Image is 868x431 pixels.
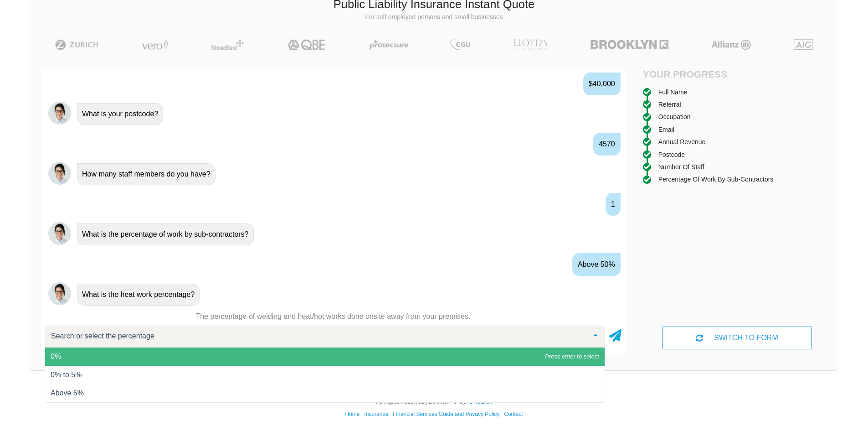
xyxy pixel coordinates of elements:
div: Above 50% [572,253,621,276]
img: Vero | Public Liability Insurance [138,39,173,50]
div: SWITCH TO FORM [662,327,812,349]
div: Annual Revenue [658,137,706,147]
div: Percentage of work by sub-contractors [658,174,774,184]
span: 0% [51,353,61,360]
div: Email [658,125,674,135]
img: Zurich | Public Liability Insurance [51,39,103,50]
span: 0% to 5% [51,371,82,379]
div: 1 [606,193,621,216]
a: Home [345,411,360,417]
p: The percentage of welding and heat/hot works done onsite away from your premises. [41,312,625,322]
div: What is the heat work percentage? [77,284,200,306]
div: Occupation [658,112,691,122]
img: Chatbot | PLI [48,162,71,185]
img: CGU | Public Liability Insurance [447,39,474,50]
img: LLOYD's | Public Liability Insurance [508,39,552,50]
p: For self employed persons and small businesses [37,13,831,22]
div: Referral [658,99,681,109]
div: Full Name [658,87,688,97]
img: Chatbot | PLI [48,102,71,125]
img: Steadfast | Public Liability Insurance [207,39,247,50]
div: What is your postcode? [77,103,163,125]
img: Chatbot | PLI [48,222,71,245]
span: Above 5% [51,389,84,397]
div: $40,000 [583,73,621,95]
a: Financial Services Guide and Privacy Policy [393,411,499,417]
img: QBE | Public Liability Insurance [282,39,331,50]
img: Protecsure | Public Liability Insurance [366,39,412,50]
div: Postcode [658,150,685,160]
a: Contact [504,411,523,417]
img: Chatbot | PLI [48,282,71,305]
div: How many staff members do you have? [77,163,216,185]
div: 4570 [593,133,621,156]
h4: Your Progress [643,68,737,80]
img: AIG | Public Liability Insurance [790,39,817,50]
div: Number of staff [658,162,704,172]
div: What is the percentage of work by sub-contractors? [77,223,254,245]
input: Search or select the percentage [49,332,586,341]
img: Brooklyn | Public Liability Insurance [587,39,672,50]
img: Allianz | Public Liability Insurance [707,39,755,50]
a: Insurance [364,411,388,417]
